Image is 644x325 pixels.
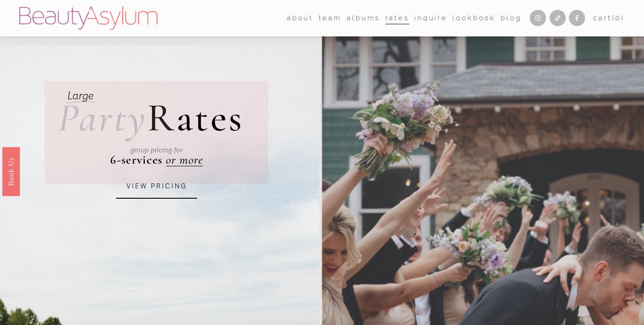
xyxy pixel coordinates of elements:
[319,11,342,25] a: folder dropdown
[414,11,447,25] a: Inquire
[385,11,409,25] a: Rates
[130,146,183,154] em: group pricing for
[501,11,521,25] a: Blog
[530,10,546,26] a: Instagram
[58,94,147,142] em: Party
[116,174,197,199] a: VIEW PRICING
[452,11,496,25] a: Lookbook
[287,11,313,25] a: folder dropdown
[58,98,244,138] h2: ates
[550,10,566,26] a: TikTok
[2,147,20,196] a: Book Us
[569,10,585,26] a: Facebook
[67,89,94,102] em: Large
[615,14,621,22] span: 0
[319,12,342,25] span: team
[593,12,625,25] a: 0 items in cart
[147,94,176,142] span: R
[287,12,313,25] span: about
[347,11,380,25] a: albums
[19,6,157,30] img: Beauty Asylum | Bridal Hair &amp; Makeup Charlotte &amp; Atlanta
[612,14,625,22] span: ( )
